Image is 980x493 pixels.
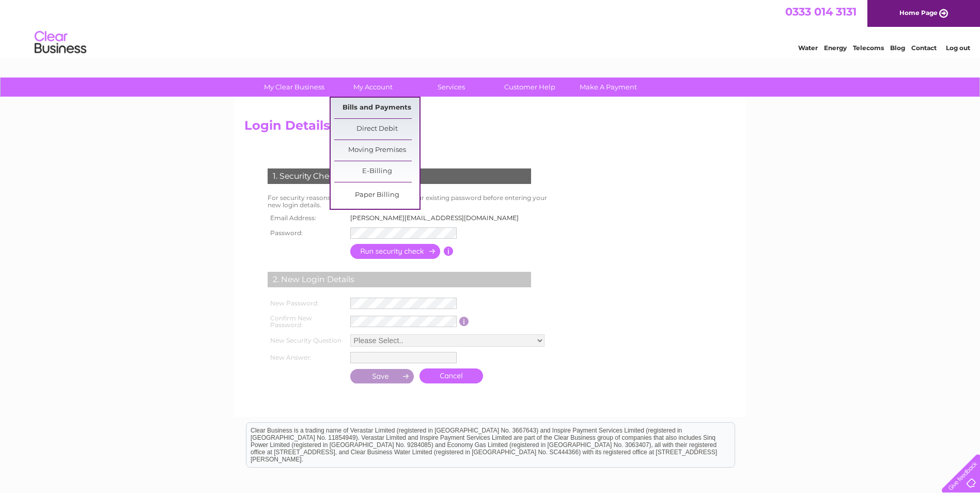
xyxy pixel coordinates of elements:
a: E-Billing [334,161,419,182]
input: Submit [350,369,414,383]
a: Bills and Payments [334,98,419,118]
th: New Security Question [265,332,348,349]
img: logo.png [34,27,87,58]
a: My Clear Business [252,78,337,97]
a: Log out [946,44,970,52]
th: Confirm New Password: [265,312,348,332]
div: Clear Business is a trading name of Verastar Limited (registered in [GEOGRAPHIC_DATA] No. 3667643... [246,6,735,50]
a: Customer Help [487,78,572,97]
div: 1. Security Check [268,168,531,184]
td: [PERSON_NAME][EMAIL_ADDRESS][DOMAIN_NAME] [348,211,527,225]
a: 0333 014 3131 [785,5,857,18]
a: Make A Payment [566,78,651,97]
a: Moving Premises [334,140,419,161]
input: Information [444,246,454,256]
div: 2. New Login Details [268,272,531,287]
a: Services [409,78,494,97]
a: Energy [824,44,847,52]
th: New Answer: [265,349,348,366]
h2: Login Details [244,118,736,138]
th: New Password: [265,295,348,312]
a: Telecoms [853,44,884,52]
th: Email Address: [265,211,348,225]
a: Cancel [419,368,483,383]
a: Contact [911,44,937,52]
th: Password: [265,225,348,241]
a: Paper Billing [334,185,419,206]
a: Blog [890,44,905,52]
td: For security reasons you will need to re-enter your existing password before entering your new lo... [265,192,558,211]
a: Direct Debit [334,119,419,140]
a: Water [798,44,818,52]
a: My Account [330,78,415,97]
input: Information [459,317,469,326]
